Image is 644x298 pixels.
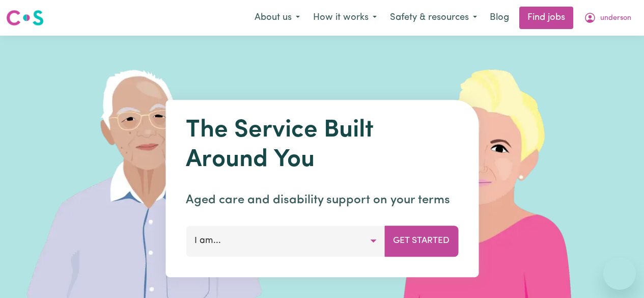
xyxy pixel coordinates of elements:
[383,7,484,29] button: Safety & resources
[6,9,44,27] img: Careseekers logo
[306,7,383,29] button: How it works
[186,191,458,209] p: Aged care and disability support on your terms
[600,13,631,24] span: underson
[6,6,44,30] a: Careseekers logo
[248,7,306,29] button: About us
[186,226,385,256] button: I am...
[186,116,458,175] h1: The Service Built Around You
[603,257,636,290] iframe: Button to launch messaging window
[519,7,573,29] a: Find jobs
[384,226,458,256] button: Get Started
[577,7,638,29] button: My Account
[484,7,515,29] a: Blog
